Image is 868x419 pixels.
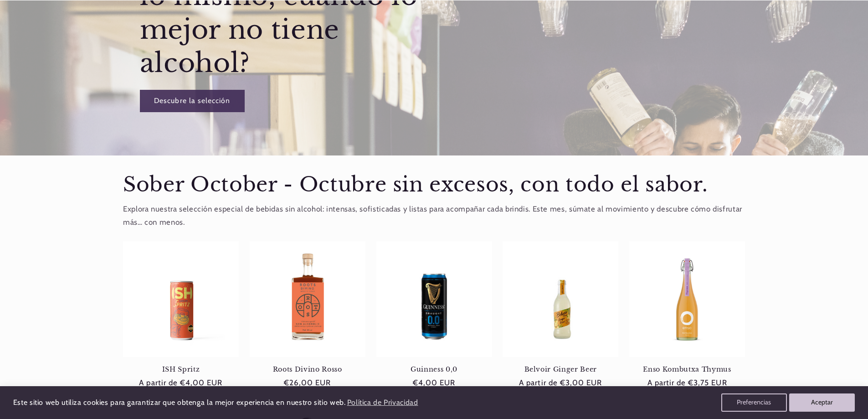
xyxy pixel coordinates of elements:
[250,365,365,373] a: Roots Divino Rosso
[789,393,855,412] button: Aceptar
[123,365,239,373] a: ISH Spritz
[503,365,618,373] a: Belvoir Ginger Beer
[123,172,745,198] h2: Sober October - Octubre sin excesos, con todo el sabor.
[629,365,745,373] a: Enso Kombutxa Thymus
[376,365,492,373] a: Guinness 0,0
[13,398,346,407] span: Este sitio web utiliza cookies para garantizar que obtenga la mejor experiencia en nuestro sitio ...
[140,90,245,112] a: Descubre la selección
[345,395,419,411] a: Política de Privacidad (opens in a new tab)
[123,202,745,229] p: Explora nuestra selección especial de bebidas sin alcohol: intensas, sofisticadas y listas para a...
[721,393,787,412] button: Preferencias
